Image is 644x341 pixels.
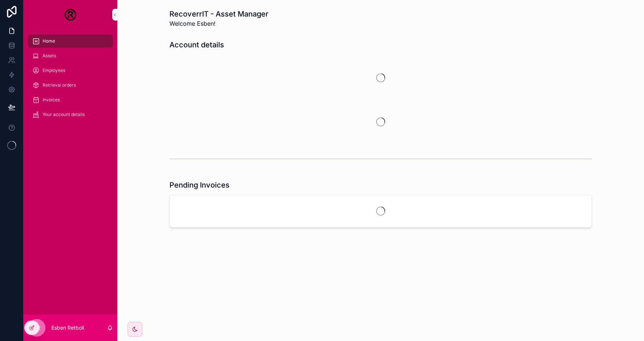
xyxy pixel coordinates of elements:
[43,53,56,59] span: Assets
[28,79,113,92] a: Retrieval orders
[23,29,117,131] div: scrollable content
[28,93,113,106] a: Invoices
[169,180,230,190] h1: Pending Invoices
[28,108,113,121] a: Your account details
[43,68,65,73] span: Employees
[28,35,113,48] a: Home
[43,38,55,44] span: Home
[43,112,85,117] span: Your account details
[169,19,268,28] span: Welcome Esben!
[169,40,224,50] h1: Account details
[43,82,76,88] span: Retrieval orders
[28,49,113,62] a: Assets
[28,64,113,77] a: Employees
[43,97,60,103] span: Invoices
[51,324,84,331] p: Esben Retboll
[169,9,268,19] h1: RecoverrIT - Asset Manager
[65,9,76,21] img: App logo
